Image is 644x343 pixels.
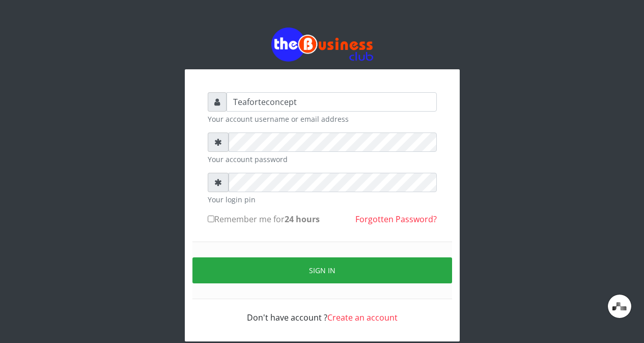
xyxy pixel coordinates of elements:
small: Your account username or email address [208,114,437,124]
a: Forgotten Password? [355,214,437,225]
img: svg+xml,%3Csvg%20xmlns%3D%22http%3A%2F%2Fwww.w3.org%2F2000%2Fsvg%22%20width%3D%2228%22%20height%3... [612,302,627,310]
div: Don't have account ? [208,299,437,324]
input: Remember me for24 hours [208,216,214,222]
b: 24 hours [285,214,320,225]
small: Your account password [208,154,437,165]
a: Create an account [327,312,398,323]
input: Username or email address [227,92,437,112]
button: Sign in [192,257,452,283]
label: Remember me for [208,213,320,225]
small: Your login pin [208,194,437,205]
